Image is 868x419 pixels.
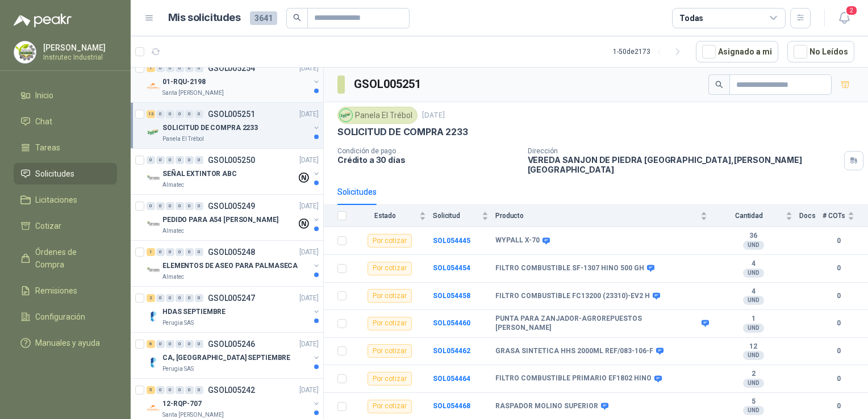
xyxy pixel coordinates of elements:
div: Todas [679,12,703,24]
p: [DATE] [299,339,319,350]
p: Santa [PERSON_NAME] [162,89,224,98]
div: 0 [195,110,203,118]
div: 0 [156,202,165,210]
p: GSOL005254 [208,64,255,72]
div: 1 - 50 de 2173 [613,43,687,61]
div: UND [743,296,764,305]
img: Company Logo [147,401,160,415]
p: GSOL005248 [208,248,255,256]
p: [DATE] [299,155,319,166]
span: Cotizar [35,220,61,232]
div: 13 [147,110,155,118]
p: [DATE] [299,247,319,258]
a: Solicitudes [14,163,117,185]
a: 1 0 0 0 0 0 GSOL005248[DATE] Company LogoELEMENTOS DE ASEO PARA PALMASECAAlmatec [147,245,321,282]
div: 0 [195,294,203,302]
p: Almatec [162,227,184,236]
b: 0 [823,263,854,274]
div: 0 [166,294,174,302]
span: 2 [845,5,858,16]
img: Logo peakr [14,14,72,27]
div: 1 [147,248,155,256]
a: 0 0 0 0 0 0 GSOL005249[DATE] Company LogoPEDIDO PARA A54 [PERSON_NAME]Almatec [147,199,321,236]
a: SOL054464 [433,375,470,383]
div: 0 [176,110,184,118]
a: Configuración [14,306,117,328]
span: Licitaciones [35,194,77,206]
div: 0 [195,156,203,164]
span: Producto [495,212,698,220]
p: Perugia SAS [162,319,194,328]
div: Por cotizar [368,344,412,358]
div: UND [743,406,764,415]
a: SOL054462 [433,347,470,355]
a: 0 0 0 0 0 0 GSOL005250[DATE] Company LogoSEÑAL EXTINTOR ABCAlmatec [147,153,321,190]
a: Tareas [14,137,117,158]
div: 0 [176,64,184,72]
div: 0 [185,248,194,256]
p: SOLICITUD DE COMPRA 2233 [162,123,258,133]
p: HDAS SEPTIEMBRE [162,307,226,317]
p: CA, [GEOGRAPHIC_DATA] SEPTIEMBRE [162,353,290,363]
p: [DATE] [299,385,319,396]
img: Company Logo [147,79,160,93]
b: SOL054445 [433,237,470,245]
th: Solicitud [433,205,495,227]
span: search [715,81,723,89]
p: [DATE] [422,110,445,121]
div: UND [743,269,764,278]
span: Inicio [35,89,53,102]
a: Cotizar [14,215,117,237]
a: SOL054458 [433,292,470,300]
img: Company Logo [147,263,160,277]
div: 0 [185,110,194,118]
div: 0 [156,248,165,256]
b: 0 [823,318,854,329]
span: search [293,14,301,22]
p: 12-RQP-707 [162,399,202,409]
p: Crédito a 30 días [337,155,519,165]
span: Estado [353,212,417,220]
p: [DATE] [299,63,319,74]
b: 1 [714,315,792,324]
div: 0 [166,156,174,164]
div: 0 [166,64,174,72]
b: 0 [823,374,854,384]
span: Remisiones [35,284,77,297]
a: Órdenes de Compra [14,241,117,275]
div: 0 [156,386,165,394]
div: 1 [147,64,155,72]
div: Por cotizar [368,234,412,248]
div: UND [743,324,764,333]
div: 0 [176,294,184,302]
div: 0 [156,156,165,164]
div: Por cotizar [368,372,412,386]
b: SOL054460 [433,319,470,327]
p: [DATE] [299,109,319,120]
img: Company Logo [14,41,36,63]
div: 0 [185,340,194,348]
div: 5 [147,386,155,394]
a: 13 0 0 0 0 0 GSOL005251[DATE] Company LogoSOLICITUD DE COMPRA 2233Panela El Trébol [147,107,321,144]
span: Manuales y ayuda [35,337,100,349]
h3: GSOL005251 [354,76,423,93]
div: 0 [166,202,174,210]
th: Cantidad [714,205,799,227]
a: Inicio [14,85,117,106]
p: Condición de pago [337,147,519,155]
b: FILTRO COMBUSTIBLE SF-1307 HINO 500 GH [495,264,644,273]
b: PUNTA PARA ZANJADOR-AGROREPUESTOS [PERSON_NAME] [495,315,699,332]
p: GSOL005249 [208,202,255,210]
a: SOL054454 [433,264,470,272]
b: 2 [714,370,792,379]
div: 6 [147,340,155,348]
p: GSOL005250 [208,156,255,164]
a: 2 0 0 0 0 0 GSOL005247[DATE] Company LogoHDAS SEPTIEMBREPerugia SAS [147,291,321,328]
div: 0 [195,64,203,72]
img: Company Logo [147,217,160,231]
button: Asignado a mi [696,41,778,62]
div: Panela El Trébol [337,107,418,124]
p: GSOL005247 [208,294,255,302]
